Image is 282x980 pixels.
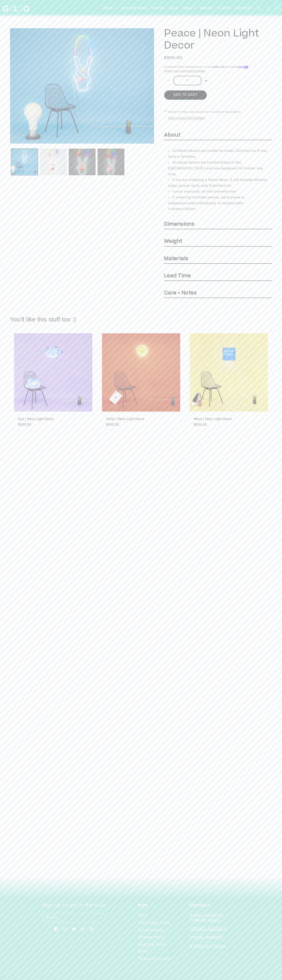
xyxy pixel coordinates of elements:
[10,28,154,176] media-gallery: Gallery Viewer
[183,6,195,11] span: About
[166,4,180,13] a: SALE
[215,4,233,13] a: Studio
[138,903,147,908] strong: Info
[168,149,267,158] span: All Glass Neons are made-to-order. Contact us if you have a timeline.
[164,28,272,52] h1: Peace | Neon Light Decor
[138,927,164,934] a: Refund Policy
[164,55,182,61] span: $900.00
[69,149,96,175] button: Load image 3 in gallery view
[101,4,119,13] summary: Shop
[172,190,237,193] span: 1 year warranty on the transformer.
[189,928,227,931] a: [STREET_ADDRESS]
[138,934,164,941] a: Privacy Policy
[138,948,148,956] a: News
[104,6,113,11] span: Shop
[138,956,171,963] a: Terms of Service
[152,6,164,11] span: Quote
[189,903,210,908] strong: Contact
[255,4,264,13] summary: Search
[235,6,253,11] span: Contact
[43,913,105,922] input: Email
[180,4,198,13] a: About
[138,941,167,949] a: Shipping Policy
[164,133,180,138] b: About
[217,6,231,11] span: Studio
[121,6,147,11] span: Custom Neon
[3,6,29,11] img: GLO Studio
[119,4,150,13] a: Custom Neon
[164,291,197,296] strong: Care + Notes
[164,239,182,244] strong: Weight
[42,902,105,909] h2: Sign-up to get in the GLO:
[168,116,205,121] button: View store information
[189,944,240,949] p: © 2025 GLO Studio
[164,274,191,278] strong: Lead Time
[164,256,188,261] strong: Materials
[98,149,124,175] button: Load image 4 in gallery view
[200,6,212,11] span: Merch
[233,4,255,13] a: Contact
[194,417,264,421] a: Wave | Neon Light Decor
[189,913,240,923] p: [EMAIL_ADDRESS][DOMAIN_NAME]
[189,935,240,940] p: [PHONE_NUMBER]
[40,149,67,175] button: Load image 2 in gallery view
[11,149,38,175] button: Load image 1 in gallery view
[168,110,241,114] p: Made to order, see lead time in product description.
[209,924,282,980] iframe: Chat Widget
[169,6,178,11] span: SALE
[138,920,171,927] a: Track your order
[198,4,215,13] a: Merch
[18,417,88,421] a: Eye | Neon Light Decor
[138,914,147,920] a: FAQs
[150,4,166,13] a: Quote
[168,178,267,188] span: If we are shipping a Glass Neon, it will Include silicone caps, power cord, and transformer.
[10,316,272,323] h2: You'll like this stuff too :)
[96,913,105,923] button: Subscribe
[1,4,30,13] a: GLO Studio
[164,222,195,227] strong: Dimensions
[168,196,244,211] span: If ordering multiple pieces, each piece is shipped/crated individually to ensure safe transportat...
[106,417,176,421] a: Smile | Neon Light Decor
[168,161,263,176] span: All Glass Neons are handcrafted in the [GEOGRAPHIC_DATA] and are designed for indoor use only.
[164,90,207,100] button: Add to cart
